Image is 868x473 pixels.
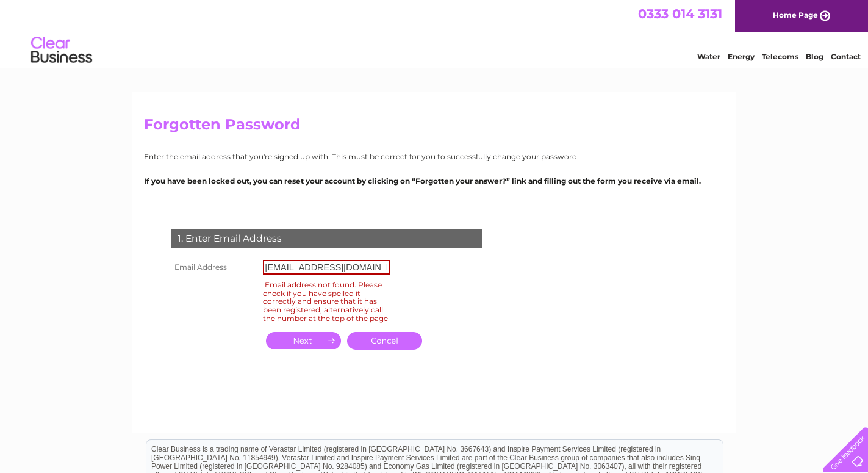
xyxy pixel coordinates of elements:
a: 0333 014 3131 [638,6,722,21]
div: 1. Enter Email Address [171,229,482,248]
a: Contact [831,52,861,61]
th: Email Address [168,257,260,278]
a: Energy [728,52,755,61]
img: logo.png [30,32,93,69]
p: Enter the email address that you're signed up with. This must be correct for you to successfully ... [144,151,725,162]
a: Cancel [347,332,422,350]
a: Blog [806,52,823,61]
a: Telecoms [762,52,798,61]
div: Clear Business is a trading name of Verastar Limited (registered in [GEOGRAPHIC_DATA] No. 3667643... [146,7,723,59]
a: Water [697,52,720,61]
div: Email address not found. Please check if you have spelled it correctly and ensure that it has bee... [263,278,390,325]
h2: Forgotten Password [144,116,725,139]
p: If you have been locked out, you can reset your account by clicking on “Forgotten your answer?” l... [144,175,725,187]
